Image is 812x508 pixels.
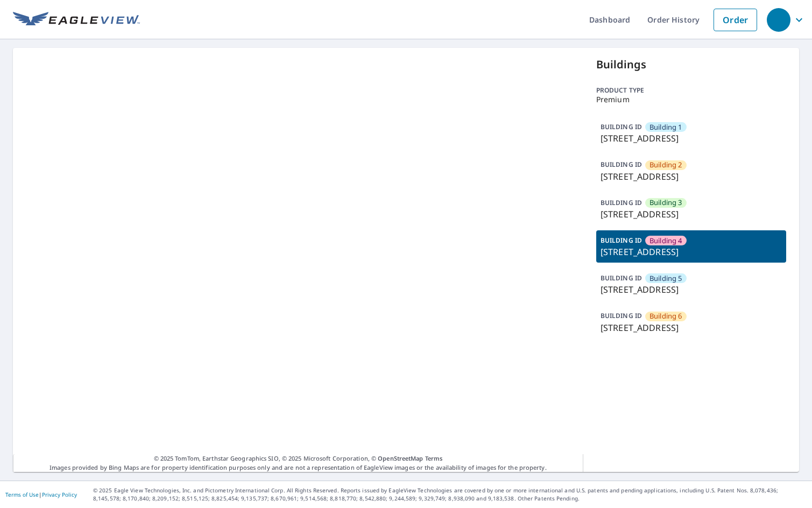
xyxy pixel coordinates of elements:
p: Premium [596,95,786,104]
p: [STREET_ADDRESS] [601,283,782,296]
p: | [5,491,77,498]
p: BUILDING ID [601,273,642,283]
span: © 2025 TomTom, Earthstar Geographics SIO, © 2025 Microsoft Corporation, © [154,454,443,463]
a: Terms of Use [5,491,39,498]
p: [STREET_ADDRESS] [601,132,782,145]
p: BUILDING ID [601,160,642,169]
p: Images provided by Bing Maps are for property identification purposes only and are not a represen... [13,454,583,472]
a: OpenStreetMap [378,454,423,462]
p: © 2025 Eagle View Technologies, Inc. and Pictometry International Corp. All Rights Reserved. Repo... [93,486,807,503]
p: Buildings [596,57,786,73]
span: Building 4 [649,236,682,246]
p: [STREET_ADDRESS] [601,208,782,221]
p: BUILDING ID [601,122,642,131]
p: [STREET_ADDRESS] [601,321,782,334]
p: BUILDING ID [601,236,642,245]
p: [STREET_ADDRESS] [601,170,782,183]
a: Terms [425,454,443,462]
span: Building 2 [649,160,682,170]
p: [STREET_ADDRESS] [601,245,782,258]
a: Privacy Policy [42,491,77,498]
a: Order [714,9,757,31]
span: Building 6 [649,311,682,321]
span: Building 3 [649,197,682,208]
p: BUILDING ID [601,198,642,207]
p: Product type [596,86,786,95]
img: EV Logo [13,12,140,28]
span: Building 5 [649,273,682,284]
p: BUILDING ID [601,311,642,320]
span: Building 1 [649,122,682,132]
